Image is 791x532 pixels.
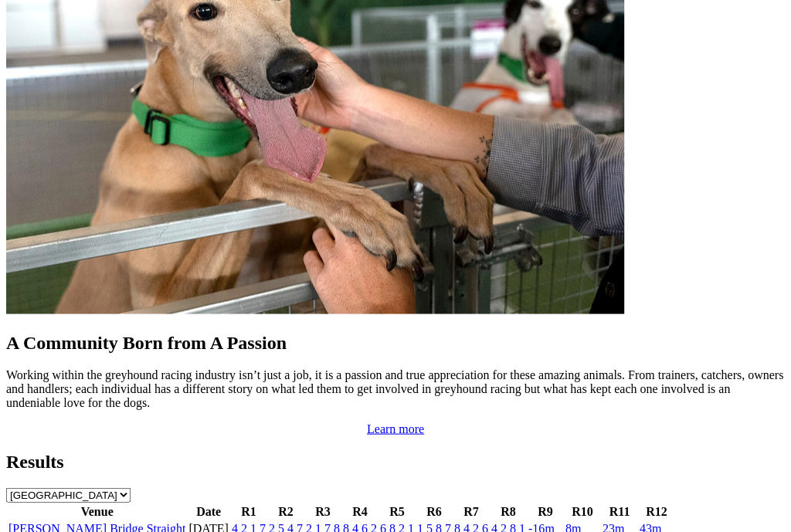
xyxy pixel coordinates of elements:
[416,503,452,519] th: R6
[453,503,489,519] th: R7
[491,503,526,519] th: R8
[528,503,563,519] th: R9
[639,503,674,519] th: R12
[6,332,785,353] h2: A Community Born from A Passion
[602,503,637,519] th: R11
[188,503,229,519] th: Date
[305,503,341,519] th: R3
[6,451,785,472] h2: Results
[268,503,304,519] th: R2
[565,503,600,519] th: R10
[231,503,266,519] th: R1
[8,503,186,519] th: Venue
[6,368,785,409] p: Working within the greyhound racing industry isn’t just a job, it is a passion and true appreciat...
[379,503,415,519] th: R5
[342,503,378,519] th: R4
[367,422,424,435] a: Learn more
